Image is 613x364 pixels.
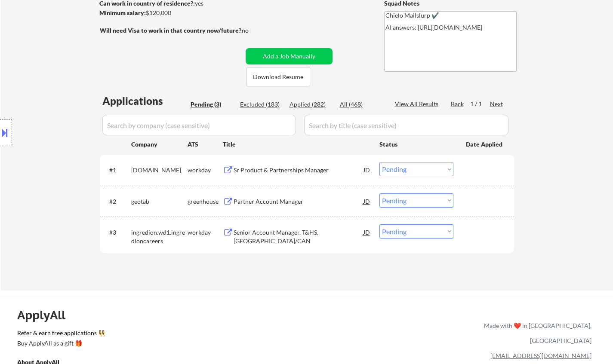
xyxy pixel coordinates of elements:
[490,100,504,108] div: Next
[100,27,243,34] strong: Will need Visa to work in that country now/future?:
[131,140,188,149] div: Company
[451,100,465,108] div: Back
[17,330,304,339] a: Refer & earn free applications 👯‍♀️
[470,100,490,108] div: 1 / 1
[191,100,234,109] div: Pending (3)
[290,100,333,109] div: Applied (282)
[234,166,363,174] div: Sr Product & Partnerships Manager
[363,162,371,177] div: JD
[363,224,371,240] div: JD
[304,115,508,135] input: Search by title (case sensitive)
[242,26,266,35] div: no
[223,140,371,149] div: Title
[188,228,223,237] div: workday
[188,166,223,174] div: workday
[99,9,243,17] div: $120,000
[363,193,371,209] div: JD
[466,140,504,149] div: Date Applied
[240,100,283,109] div: Excluded (183)
[490,352,591,359] a: [EMAIL_ADDRESS][DOMAIN_NAME]
[395,100,441,108] div: View All Results
[17,308,75,322] div: ApplyAll
[234,228,363,245] div: Senior Account Manager, T&HS, [GEOGRAPHIC_DATA]/CAN
[246,67,310,86] button: Download Resume
[188,197,223,206] div: greenhouse
[234,197,363,206] div: Partner Account Manager
[188,140,223,149] div: ATS
[340,100,383,109] div: All (468)
[99,9,146,16] strong: Minimum salary:
[102,115,296,135] input: Search by company (case sensitive)
[131,166,188,174] div: [DOMAIN_NAME]
[379,136,453,152] div: Status
[109,228,124,237] div: #3
[246,48,333,64] button: Add a Job Manually
[17,340,103,346] div: Buy ApplyAll as a gift 🎁
[131,197,188,206] div: geotab
[17,339,103,350] a: Buy ApplyAll as a gift 🎁
[131,228,188,245] div: ingredion.wd1.ingredioncareers
[481,318,591,348] div: Made with ❤️ in [GEOGRAPHIC_DATA], [GEOGRAPHIC_DATA]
